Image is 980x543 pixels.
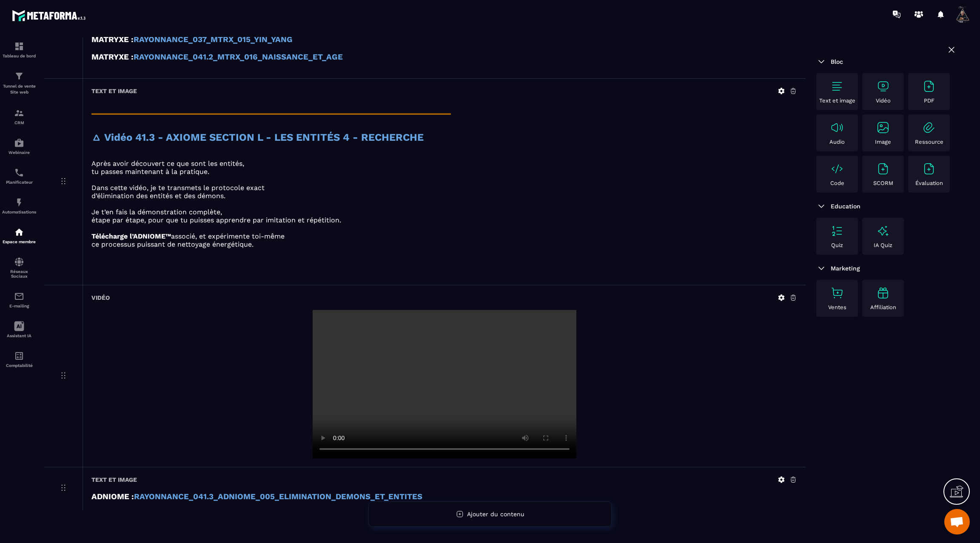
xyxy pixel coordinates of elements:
img: formation [14,41,24,51]
a: RAYONNANCE_037_MTRX_015_YIN_YANG [134,35,293,44]
p: Affiliation [870,304,896,310]
p: E-mailing [2,304,36,308]
p: Réseaux Sociaux [2,269,36,279]
img: text-image no-wrap [922,162,936,176]
img: text-image no-wrap [876,121,890,134]
img: automations [14,138,24,148]
span: Marketing [831,265,860,272]
strong: Télécharge l’ADNIOME™ [91,232,171,240]
img: automations [14,227,24,237]
span: Je t’en fais la démonstration complète, [91,208,222,216]
a: accountantaccountantComptabilité [2,344,36,374]
img: text-image no-wrap [922,121,936,134]
p: Tableau de bord [2,54,36,58]
a: emailemailE-mailing [2,285,36,315]
img: text-image no-wrap [830,286,844,300]
p: Ressource [915,139,943,145]
a: social-networksocial-networkRéseaux Sociaux [2,250,36,285]
p: Automatisations [2,210,36,214]
a: formationformationTableau de bord [2,35,36,65]
img: logo [12,8,88,23]
span: Après avoir découvert ce que sont les entités, [91,159,244,168]
span: Ajouter du contenu [467,511,524,517]
img: social-network [14,257,24,267]
img: arrow-down [816,57,826,67]
a: RAYONNANCE_041.2_MTRX_016_NAISSANCE_ET_AGE [134,52,343,62]
p: Webinaire [2,150,36,155]
img: accountant [14,351,24,361]
img: arrow-down [816,263,826,273]
img: text-image no-wrap [830,162,844,176]
img: text-image no-wrap [830,121,844,134]
p: Image [875,139,891,145]
span: Bloc [831,58,843,65]
a: automationsautomationsWebinaire [2,131,36,161]
p: Ventes [828,304,846,310]
p: PDF [924,97,934,104]
a: formationformationCRM [2,102,36,131]
p: Tunnel de vente Site web [2,83,36,95]
span: tu passes maintenant à la pratique. [91,168,209,176]
p: IA Quiz [874,242,892,248]
h6: Text et image [91,88,137,94]
img: formation [14,108,24,118]
span: ce processus puissant de nettoyage énergétique. [91,240,254,248]
a: RAYONNANCE_041.3_ADNIOME_005_ELIMINATION_DEMONS_ET_ENTITES [134,492,422,501]
img: text-image [876,224,890,238]
p: Comptabilité [2,363,36,368]
img: text-image [876,286,890,300]
div: Ouvrir le chat [944,509,970,534]
strong: 🜂 Vidéo 41.3 - AXIOME SECTION L - LES ENTITÉS 4 - RECHERCHE [91,131,424,143]
span: associé, et expérimente toi-même [171,232,285,240]
p: Code [830,180,844,186]
p: Text et image [819,97,855,104]
img: text-image no-wrap [830,80,844,93]
strong: _________________________________________________________________ [91,103,451,115]
p: Vidéo [876,97,891,104]
p: CRM [2,120,36,125]
a: automationsautomationsAutomatisations [2,191,36,221]
p: Évaluation [915,180,943,186]
img: text-image no-wrap [876,80,890,93]
p: Audio [829,139,845,145]
a: schedulerschedulerPlanificateur [2,161,36,191]
strong: MATRYXE : [91,52,134,62]
p: Assistant IA [2,333,36,338]
img: scheduler [14,168,24,178]
span: étape par étape, pour que tu puisses apprendre par imitation et répétition. [91,216,341,224]
a: Assistant IA [2,315,36,344]
img: automations [14,197,24,208]
img: text-image no-wrap [922,80,936,93]
strong: MATRYXE : [91,35,134,44]
strong: ADNIOME : [91,492,134,501]
span: Education [831,203,860,210]
a: formationformationTunnel de vente Site web [2,65,36,102]
a: automationsautomationsEspace membre [2,221,36,250]
p: Espace membre [2,239,36,244]
img: arrow-down [816,201,826,211]
p: Quiz [831,242,843,248]
img: text-image no-wrap [876,162,890,176]
p: Planificateur [2,180,36,185]
img: text-image no-wrap [830,224,844,238]
img: formation [14,71,24,81]
img: email [14,291,24,301]
h6: Vidéo [91,294,110,301]
h6: Text et image [91,476,137,483]
p: SCORM [873,180,893,186]
span: d’élimination des entités et des démons. [91,192,225,200]
span: Dans cette vidéo, je te transmets le protocole exact [91,184,265,192]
